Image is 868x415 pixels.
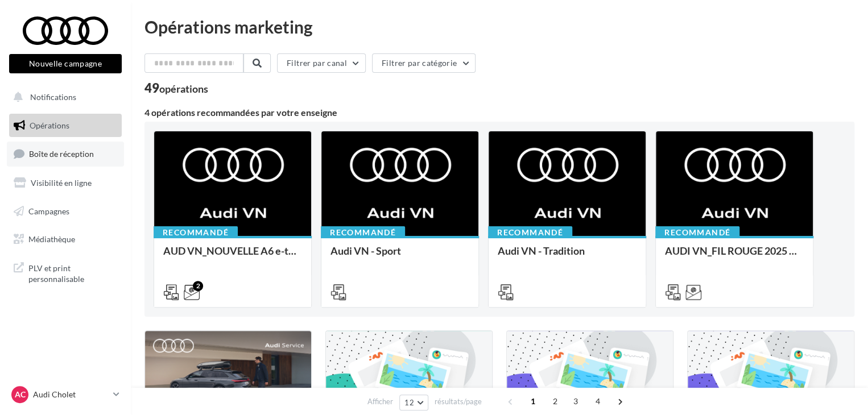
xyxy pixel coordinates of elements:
[372,53,476,73] button: Filtrer par catégorie
[7,256,124,289] a: PLV et print personnalisable
[31,178,92,188] span: Visibilité en ligne
[589,392,607,410] span: 4
[7,200,124,223] a: Campagnes
[524,392,542,410] span: 1
[7,227,124,251] a: Médiathèque
[15,389,26,400] span: AC
[367,396,393,407] span: Afficher
[28,260,117,285] span: PLV et print personnalisable
[9,384,122,405] a: AC Audi Cholet
[30,121,69,130] span: Opérations
[7,114,124,138] a: Opérations
[28,206,69,215] span: Campagnes
[665,245,804,268] div: AUDI VN_FIL ROUGE 2025 - A1, Q2, Q3, Q5 et Q4 e-tron
[193,281,203,291] div: 2
[7,142,124,166] a: Boîte de réception
[159,84,208,94] div: opérations
[655,226,739,239] div: Recommandé
[277,53,366,73] button: Filtrer par canal
[144,18,854,35] div: Opérations marketing
[321,226,405,239] div: Recommandé
[154,226,238,239] div: Recommandé
[7,85,119,109] button: Notifications
[488,226,572,239] div: Recommandé
[330,245,469,268] div: Audi VN - Sport
[498,245,636,268] div: Audi VN - Tradition
[399,395,428,410] button: 12
[33,389,109,400] p: Audi Cholet
[7,171,124,195] a: Visibilité en ligne
[30,92,76,102] span: Notifications
[546,392,564,410] span: 2
[144,108,854,117] div: 4 opérations recommandées par votre enseigne
[29,149,94,159] span: Boîte de réception
[163,245,302,268] div: AUD VN_NOUVELLE A6 e-tron
[404,398,414,407] span: 12
[144,82,208,94] div: 49
[567,392,585,410] span: 3
[9,54,122,73] button: Nouvelle campagne
[435,396,482,407] span: résultats/page
[28,234,75,244] span: Médiathèque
